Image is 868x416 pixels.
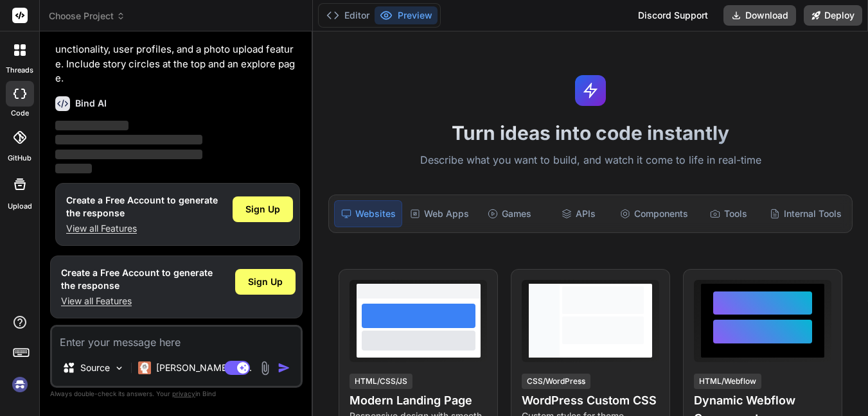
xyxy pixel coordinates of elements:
[49,10,125,22] span: Choose Project
[334,200,402,227] div: Websites
[350,374,412,389] div: HTML/CSS/JS
[630,5,716,26] div: Discord Support
[723,5,796,26] button: Download
[477,200,543,227] div: Games
[61,266,213,292] h1: Create a Free Account to generate the response
[172,390,195,397] span: privacy
[80,361,110,374] p: Source
[114,363,125,374] img: Pick Models
[55,150,202,159] span: ‌
[66,222,218,235] p: View all Features
[321,121,860,144] h1: Turn ideas into code instantly
[50,388,303,400] p: Always double-check its answers. Your in Bind
[694,374,761,389] div: HTML/Webflow
[55,13,300,86] p: Build an Instagram-inspired photo sharing app with a responsive grid layout for photos, like and ...
[258,361,272,376] img: attachment
[248,275,283,288] span: Sign Up
[350,392,487,410] h4: Modern Landing Page
[615,200,693,227] div: Components
[405,200,474,227] div: Web Apps
[66,194,218,220] h1: Create a Free Account to generate the response
[6,65,33,76] label: threads
[545,200,612,227] div: APIs
[55,121,128,130] span: ‌
[522,392,659,410] h4: WordPress Custom CSS
[55,135,202,144] span: ‌
[55,164,92,173] span: ‌
[522,374,590,389] div: CSS/WordPress
[61,295,213,308] p: View all Features
[8,153,31,164] label: GitHub
[8,201,32,212] label: Upload
[321,152,860,169] p: Describe what you want to build, and watch it come to life in real-time
[375,6,438,24] button: Preview
[156,361,252,374] p: [PERSON_NAME] 4 S..
[696,200,762,227] div: Tools
[138,361,151,374] img: Claude 4 Sonnet
[75,97,107,110] h6: Bind AI
[278,361,290,374] img: icon
[804,5,862,26] button: Deploy
[9,374,31,395] img: signin
[245,203,280,216] span: Sign Up
[11,108,29,119] label: code
[321,6,375,24] button: Editor
[765,200,847,227] div: Internal Tools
